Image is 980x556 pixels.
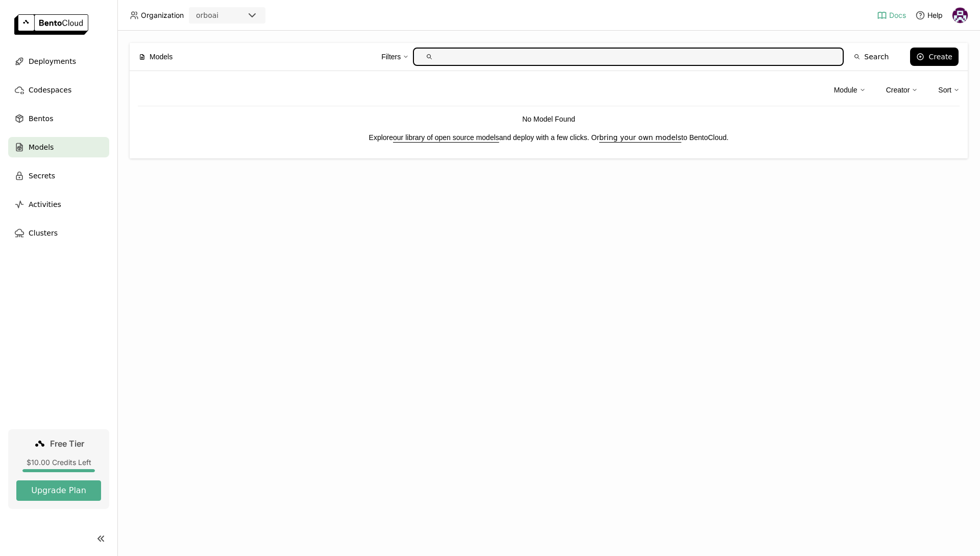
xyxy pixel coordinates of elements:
div: Creator [886,84,910,96]
div: Sort [938,79,960,101]
span: Organization [141,11,184,20]
a: Activities [8,194,109,215]
div: Help [915,10,943,20]
button: Upgrade Plan [16,480,101,501]
span: Bentos [29,112,53,125]
div: Module [834,84,857,96]
span: Help [927,11,943,20]
a: Deployments [8,51,109,72]
div: $10.00 Credits Left [16,458,101,467]
a: our library of open source models [393,133,499,142]
img: logo [14,14,88,35]
img: karan sonkar [952,8,968,23]
a: Clusters [8,223,109,243]
a: Free Tier$10.00 Credits LeftUpgrade Plan [8,429,109,509]
p: No Model Found [138,113,960,125]
span: Activities [29,198,61,211]
span: Models [150,51,173,62]
span: Models [29,141,54,153]
span: Deployments [29,55,76,67]
div: Module [834,79,866,101]
a: Models [8,137,109,157]
span: Free Tier [50,438,84,449]
input: Selected orboai. [219,11,220,21]
span: Secrets [29,170,55,182]
div: Filters [381,46,409,67]
a: Docs [877,10,906,20]
span: Clusters [29,227,58,239]
div: Sort [938,84,951,96]
p: Explore and deploy with a few clicks. Or to BentoCloud. [138,132,960,143]
a: Codespaces [8,80,109,100]
div: orboai [196,10,218,20]
div: Creator [886,79,918,101]
a: Bentos [8,108,109,129]
a: Secrets [8,166,109,186]
div: Filters [381,51,401,62]
a: bring your own models [599,133,681,142]
span: Codespaces [29,84,71,96]
div: Create [928,53,952,61]
span: Docs [889,11,906,20]
button: Create [910,48,959,66]
button: Search [848,48,895,66]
